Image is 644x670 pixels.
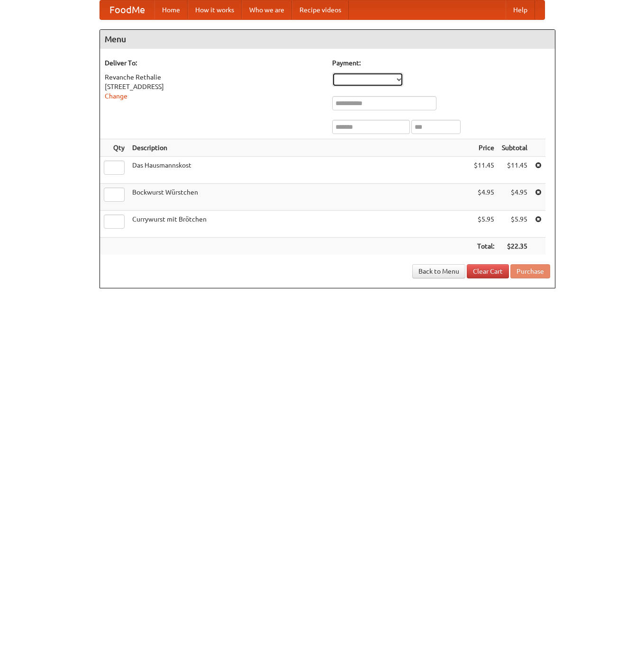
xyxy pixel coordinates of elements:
[105,82,323,91] div: [STREET_ADDRESS]
[467,264,509,278] a: Clear Cart
[470,157,498,184] td: $11.45
[128,211,470,238] td: Currywurst mit Brötchen
[498,157,531,184] td: $11.45
[100,139,128,157] th: Qty
[412,264,465,278] a: Back to Menu
[470,184,498,211] td: $4.95
[128,157,470,184] td: Das Hausmannskost
[470,211,498,238] td: $5.95
[510,264,550,278] button: Purchase
[498,184,531,211] td: $4.95
[506,0,535,19] a: Help
[128,184,470,211] td: Bockwurst Würstchen
[105,92,127,100] a: Change
[105,58,323,68] h5: Deliver To:
[105,72,323,82] div: Revanche Rethalie
[188,0,242,19] a: How it works
[332,58,550,68] h5: Payment:
[242,0,292,19] a: Who we are
[498,238,531,255] th: $22.35
[154,0,188,19] a: Home
[498,139,531,157] th: Subtotal
[470,238,498,255] th: Total:
[100,30,555,49] h4: Menu
[128,139,470,157] th: Description
[470,139,498,157] th: Price
[498,211,531,238] td: $5.95
[100,0,154,19] a: FoodMe
[292,0,349,19] a: Recipe videos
